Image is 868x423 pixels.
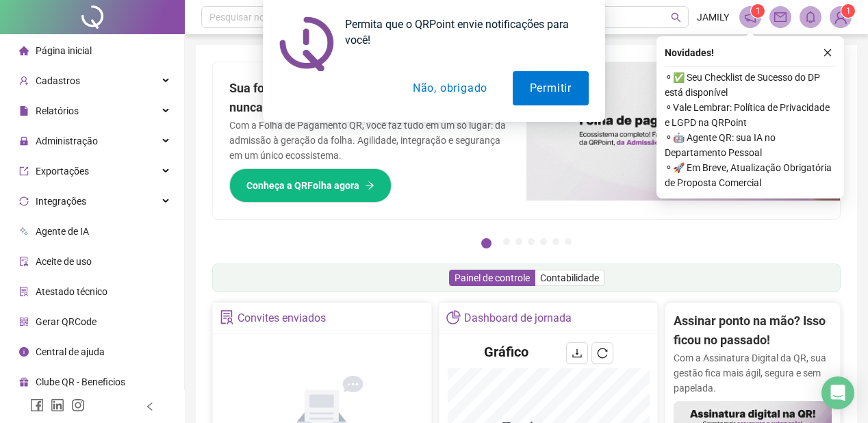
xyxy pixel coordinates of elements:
[19,196,29,206] span: sync
[365,181,374,190] span: arrow-right
[446,310,461,324] span: pie-chart
[229,118,510,163] p: Com a Folha de Pagamento QR, você faz tudo em um só lugar: da admissão à geração da folha. Agilid...
[36,346,105,357] span: Central de ajuda
[503,238,510,245] button: 2
[396,71,505,105] button: Não, obrigado
[229,168,392,203] button: Conheça a QRFolha agora
[238,307,326,330] div: Convites enviados
[552,238,559,245] button: 6
[19,347,29,357] span: info-circle
[36,226,89,237] span: Agente de IA
[665,130,836,160] span: ⚬ 🤖 Agente QR: sua IA no Departamento Pessoal
[36,316,97,327] span: Gerar QRCode
[36,376,125,387] span: Clube QR - Beneficios
[540,272,599,283] span: Contabilidade
[36,286,107,297] span: Atestado técnico
[246,178,359,193] span: Conheça a QRFolha agora
[30,398,44,412] span: facebook
[455,272,530,283] span: Painel de controle
[484,342,528,361] h4: Gráfico
[19,287,29,296] span: solution
[821,376,854,409] div: Open Intercom Messenger
[279,16,334,71] img: notification icon
[674,350,832,396] p: Com a Assinatura Digital da QR, sua gestão fica mais ágil, segura e sem papelada.
[220,310,234,324] span: solution
[51,398,64,412] span: linkedin
[19,136,29,146] span: lock
[526,62,840,201] img: banner%2F8d14a306-6205-4263-8e5b-06e9a85ad873.png
[19,166,29,176] span: export
[71,398,85,412] span: instagram
[665,160,836,190] span: ⚬ 🚀 Em Breve, Atualização Obrigatória de Proposta Comercial
[572,348,583,359] span: download
[528,238,535,245] button: 4
[515,238,522,245] button: 3
[36,196,86,207] span: Integrações
[334,16,589,48] div: Permita que o QRPoint envie notificações para você!
[145,402,155,411] span: left
[674,311,832,350] h2: Assinar ponto na mão? Isso ficou no passado!
[36,136,98,146] span: Administração
[513,71,589,105] button: Permitir
[19,377,29,387] span: gift
[565,238,572,245] button: 7
[481,238,492,248] button: 1
[36,166,89,177] span: Exportações
[464,307,572,330] div: Dashboard de jornada
[19,317,29,326] span: qrcode
[597,348,608,359] span: reload
[36,256,92,267] span: Aceite de uso
[19,257,29,266] span: audit
[540,238,547,245] button: 5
